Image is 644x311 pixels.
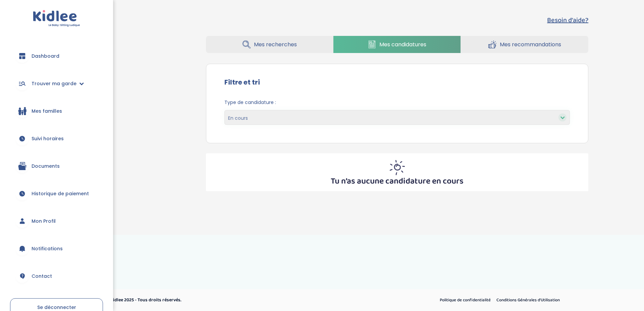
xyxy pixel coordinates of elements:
span: Mes recherches [254,40,297,49]
span: Suivi horaires [32,135,64,142]
span: Mes candidatures [379,40,426,49]
a: Suivi horaires [10,126,103,151]
span: Contact [32,273,52,280]
span: Mon Profil [32,218,56,225]
a: Trouver ma garde [10,71,103,96]
button: Besoin d'aide? [547,15,588,25]
a: Mes recherches [206,36,333,53]
span: Mes recommandations [500,40,561,49]
a: Documents [10,154,103,178]
img: inscription_membre_sun.png [390,160,405,175]
span: Notifications [32,245,63,252]
label: Filtre et tri [224,77,260,87]
span: Mes familles [32,108,62,115]
span: Se déconnecter [37,304,76,311]
a: Mes recommandations [461,36,588,53]
a: Mes familles [10,99,103,123]
a: Conditions Générales d’Utilisation [494,296,562,305]
img: logo.svg [33,10,80,27]
span: Dashboard [32,53,59,60]
a: Dashboard [10,44,103,68]
p: Tu n’as aucune candidature en cours [331,175,464,188]
span: Type de candidature : [224,99,570,106]
span: Documents [32,163,60,170]
a: Mon Profil [10,209,103,233]
a: Historique de paiement [10,182,103,206]
a: Politique de confidentialité [437,296,493,305]
a: Notifications [10,237,103,261]
p: © Kidlee 2025 - Tous droits réservés. [106,297,351,304]
a: Mes candidatures [333,36,461,53]
span: Historique de paiement [32,190,89,197]
a: Contact [10,264,103,288]
span: Trouver ma garde [32,80,76,87]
